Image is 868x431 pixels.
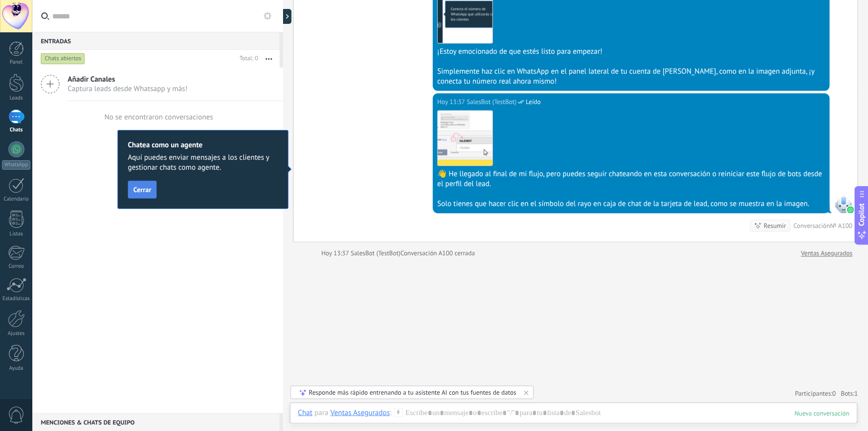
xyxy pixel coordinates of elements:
div: Ayuda [2,365,31,372]
span: para [314,408,328,418]
span: Leído [526,97,541,107]
span: 1 [855,390,858,398]
button: Más [258,50,280,68]
div: Hoy 13:37 [321,249,351,259]
span: Bots: [841,390,858,398]
div: Listas [2,231,31,237]
a: Ventas Asegurados [801,249,853,259]
div: No se encontraron conversaciones [104,112,213,122]
span: Captura leads desde Whatsapp y más! [68,84,188,94]
div: Resumir [764,221,786,231]
span: SalesBot (TestBot) [351,249,400,258]
div: Panel [2,59,31,66]
div: ¡Estoy emocionado de que estés listo para empezar! [437,47,825,57]
div: Total: 0 [236,54,258,64]
span: Copilot [857,204,867,226]
div: Menciones & Chats de equipo [32,413,280,431]
div: Ajustes [2,330,31,337]
span: Cerrar [133,186,151,193]
div: Ventas Asegurados [330,408,390,417]
div: WhatsApp [2,160,30,170]
div: Calendario [2,196,31,203]
div: Leads [2,95,31,102]
div: Conversación A100 cerrada [400,249,475,259]
span: Añadir Canales [68,75,188,84]
div: Chats abiertos [41,53,85,65]
div: Responde más rápido entrenando a tu asistente AI con tus fuentes de datos [309,388,516,397]
div: Estadísticas [2,296,31,302]
h2: Chatea como un agente [128,140,278,150]
div: Conversación [793,222,830,230]
span: SalesBot (TestBot) [467,97,516,107]
div: Mostrar [282,9,291,24]
div: Chats [2,127,31,133]
img: c90bc2ef-34ec-4391-9878-a64551ee682e [438,111,492,166]
div: Correo [2,263,31,270]
div: Simplemente haz clic en WhatsApp en el panel lateral de tu cuenta de [PERSON_NAME], como en la im... [437,67,825,87]
div: № A100 [830,222,853,230]
span: Aquí puedes enviar mensajes a los clientes y gestionar chats como agente. [128,153,278,173]
div: Solo tienes que hacer clic en el símbolo del rayo en caja de chat de la tarjeta de lead, como se ... [437,199,825,209]
img: waba.svg [847,207,854,214]
span: SalesBot [835,196,853,214]
div: Entradas [32,32,280,50]
a: Participantes:0 [795,390,836,398]
span: 0 [833,390,836,398]
div: 👋 He llegado al final de mi flujo, pero puedes seguir chateando en esta conversación o reiniciar ... [437,169,825,189]
button: Cerrar [128,181,157,199]
div: Hoy 13:37 [437,97,467,107]
span: : [390,408,391,418]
